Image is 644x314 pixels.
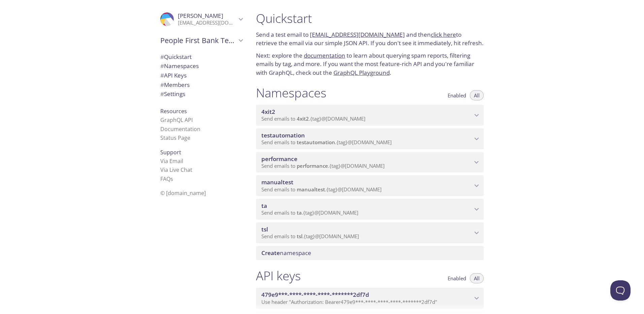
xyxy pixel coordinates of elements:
span: # [160,71,164,79]
p: Send a test email to and then to retrieve the email via our simple JSON API. If you don't see it ... [256,30,484,48]
span: Send emails to . {tag} @[DOMAIN_NAME] [261,209,358,216]
div: tsl namespace [256,222,484,243]
span: People First Bank Testing Services [160,36,236,45]
span: 4xit2 [261,108,275,116]
span: Send emails to . {tag} @[DOMAIN_NAME] [261,139,392,146]
div: Sobana Swaminathan [155,8,248,30]
span: [PERSON_NAME] [178,12,223,20]
span: testautomation [297,139,335,146]
iframe: Help Scout Beacon - Open [610,280,631,301]
h1: Quickstart [256,11,484,26]
a: GraphQL API [160,116,193,124]
span: Send emails to . {tag} @[DOMAIN_NAME] [261,115,365,122]
a: Via Email [160,157,183,165]
span: tsl [261,225,268,233]
div: 4xit2 namespace [256,105,484,126]
span: Resources [160,107,187,115]
p: Next: explore the to learn about querying spam reports, filtering emails by tag, and more. If you... [256,51,484,77]
span: # [160,81,164,89]
div: performance namespace [256,152,484,173]
div: testautomation namespace [256,128,484,149]
span: ta [297,209,302,216]
span: testautomation [261,131,305,139]
span: # [160,62,164,70]
div: Quickstart [155,52,248,62]
h1: Namespaces [256,85,326,100]
div: People First Bank Testing Services [155,32,248,49]
span: © [DOMAIN_NAME] [160,189,206,197]
div: Members [155,80,248,90]
span: Create [261,249,280,257]
div: ta namespace [256,199,484,220]
span: Settings [160,90,185,98]
span: performance [297,162,328,169]
p: [EMAIL_ADDRESS][DOMAIN_NAME] [178,20,236,26]
span: Send emails to . {tag} @[DOMAIN_NAME] [261,162,385,169]
span: API Keys [160,71,187,79]
a: FAQ [160,175,173,183]
span: namespace [261,249,311,257]
a: documentation [304,52,345,59]
a: Via Live Chat [160,166,192,174]
span: manualtest [261,178,293,186]
a: Status Page [160,134,190,142]
span: Send emails to . {tag} @[DOMAIN_NAME] [261,233,359,240]
a: GraphQL Playground [333,69,390,76]
div: Create namespace [256,246,484,260]
span: s [170,175,173,183]
button: All [470,273,484,283]
a: click here [431,31,456,38]
span: manualtest [297,186,325,193]
div: Namespaces [155,61,248,71]
a: [EMAIL_ADDRESS][DOMAIN_NAME] [310,31,405,38]
div: Team Settings [155,89,248,99]
div: manualtest namespace [256,175,484,196]
span: Quickstart [160,53,192,61]
span: Namespaces [160,62,199,70]
button: Enabled [444,90,470,100]
span: performance [261,155,297,163]
span: tsl [297,233,302,240]
span: # [160,53,164,61]
h1: API keys [256,268,301,283]
button: Enabled [444,273,470,283]
button: All [470,90,484,100]
span: 4xit2 [297,115,309,122]
span: Members [160,81,190,89]
span: Support [160,149,181,156]
div: API Keys [155,71,248,80]
span: # [160,90,164,98]
span: ta [261,202,267,210]
span: Send emails to . {tag} @[DOMAIN_NAME] [261,186,382,193]
a: Documentation [160,125,200,133]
